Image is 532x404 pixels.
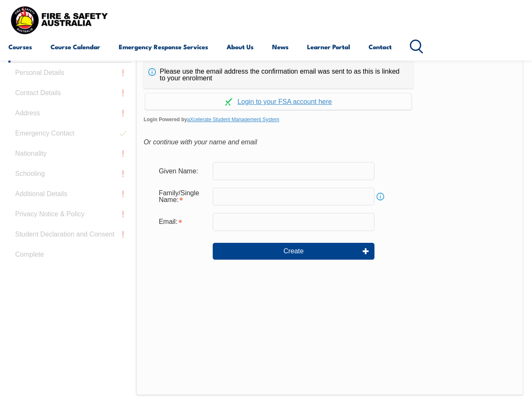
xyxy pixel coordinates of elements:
div: Email is required. [152,214,213,230]
span: Login Powered by [144,113,516,126]
div: Please use the email address the confirmation email was sent to as this is linked to your enrolment [144,61,413,88]
a: Course Calendar [51,37,100,57]
a: Learner Portal [307,37,350,57]
a: Emergency Response Services [119,37,208,57]
a: Contact [369,37,392,57]
a: aXcelerate Student Management System [187,117,279,122]
div: Given Name: [152,163,213,179]
div: Family/Single Name is required. [152,185,213,208]
a: News [272,37,289,57]
a: About Us [227,37,254,57]
div: Or continue with your name and email [144,136,516,149]
img: Log in withaxcelerate [225,98,233,106]
button: Create [213,243,374,260]
a: Info [374,191,386,202]
a: Courses [8,37,32,57]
